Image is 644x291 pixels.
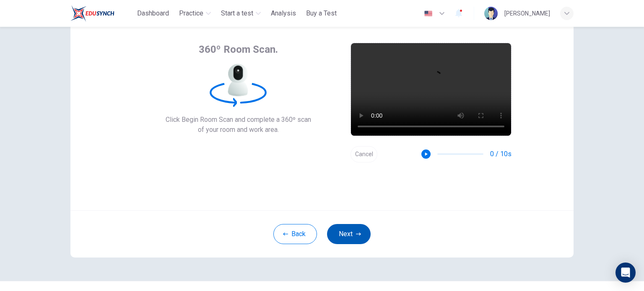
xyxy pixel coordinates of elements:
span: Buy a Test [306,8,337,18]
span: Start a test [221,8,253,18]
span: Dashboard [137,8,169,18]
div: Open Intercom Messenger [615,263,636,283]
span: Analysis [271,8,296,18]
button: Buy a Test [303,6,340,21]
button: Start a test [218,6,264,21]
button: Next [327,224,371,244]
button: Cancel [351,146,377,162]
img: en [423,10,434,17]
span: 360º Room Scan. [199,43,278,56]
button: Back [273,224,317,244]
span: Click Begin Room Scan and complete a 360º scan [166,115,311,125]
img: Profile picture [484,7,498,20]
img: ELTC logo [70,5,114,22]
div: [PERSON_NAME] [504,8,550,18]
button: Practice [176,6,214,21]
button: Analysis [267,6,299,21]
button: Dashboard [134,6,172,21]
span: Practice [179,8,203,18]
span: 0 / 10s [490,149,512,159]
a: ELTC logo [70,5,134,22]
span: of your room and work area. [166,125,311,135]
